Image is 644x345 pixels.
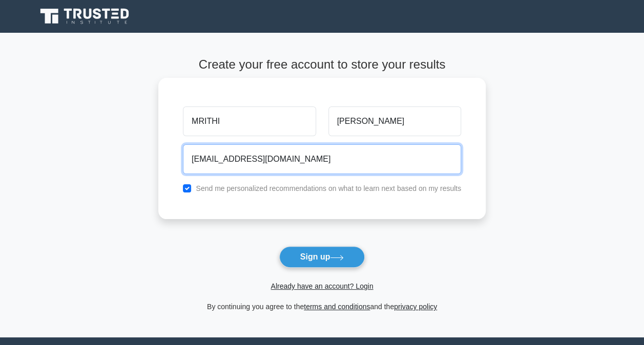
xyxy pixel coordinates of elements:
[183,144,461,174] input: Email
[196,184,461,192] label: Send me personalized recommendations on what to learn next based on my results
[328,106,461,136] input: Last name
[271,282,373,290] a: Already have an account? Login
[158,57,486,72] h4: Create your free account to store your results
[183,106,316,136] input: First name
[394,303,437,311] a: privacy policy
[279,246,365,268] button: Sign up
[304,303,370,311] a: terms and conditions
[152,300,492,313] div: By continuing you agree to the and the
